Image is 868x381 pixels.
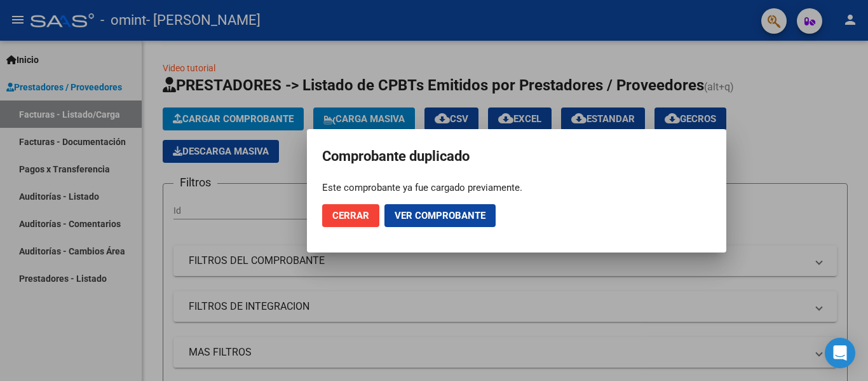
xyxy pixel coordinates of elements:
[384,204,496,227] button: Ver comprobante
[322,181,711,194] div: Este comprobante ya fue cargado previamente.
[332,210,369,221] span: Cerrar
[395,210,485,221] span: Ver comprobante
[825,338,855,368] div: Open Intercom Messenger
[322,204,379,227] button: Cerrar
[322,144,711,169] h2: Comprobante duplicado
